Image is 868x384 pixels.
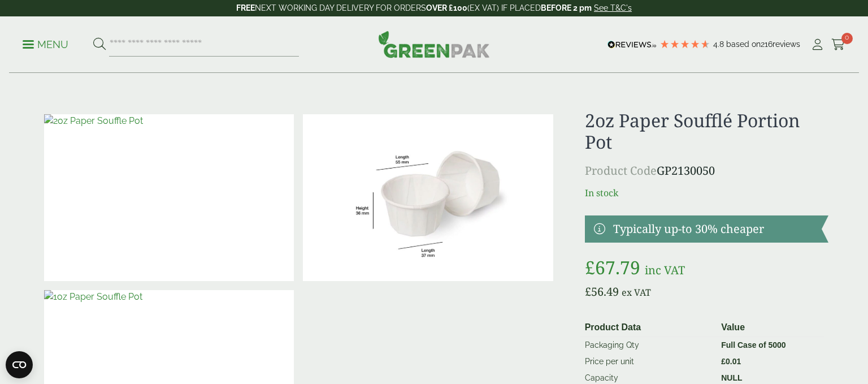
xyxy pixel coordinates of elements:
img: 2oz Paper Souffle Pot [44,114,294,281]
bdi: 0.01 [721,357,741,366]
p: In stock [585,186,828,200]
button: Open CMP widget [6,351,33,378]
img: GreenPak Supplies [378,31,490,58]
span: 216 [761,40,772,49]
i: My Account [810,39,824,50]
th: Value [717,318,824,337]
a: Menu [23,38,68,49]
span: Product Code [585,163,657,178]
span: 0 [841,33,853,44]
strong: Full Case of 5000 [721,340,785,350]
span: reviews [772,40,800,49]
a: 0 [831,36,845,53]
strong: NULL [721,373,742,382]
span: inc VAT [645,262,685,278]
strong: FREE [236,3,255,12]
td: Packaging Qty [580,336,717,353]
p: Menu [23,38,68,51]
i: Cart [831,39,845,50]
span: Based on [726,40,761,49]
div: 4.79 Stars [659,39,710,49]
strong: OVER £100 [426,3,467,12]
p: GP2130050 [585,162,828,179]
a: See T&C's [594,3,632,12]
img: Paperpot_2oz [303,114,553,281]
span: £ [585,284,591,299]
td: Price per unit [580,353,717,370]
strong: BEFORE 2 pm [541,3,592,12]
span: 4.8 [713,40,726,49]
bdi: 56.49 [585,284,619,299]
th: Product Data [580,318,717,337]
h1: 2oz Paper Soufflé Portion Pot [585,110,828,153]
span: £ [721,357,726,366]
bdi: 67.79 [585,255,640,279]
span: £ [585,255,595,279]
img: REVIEWS.io [607,41,657,49]
span: ex VAT [622,286,651,299]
